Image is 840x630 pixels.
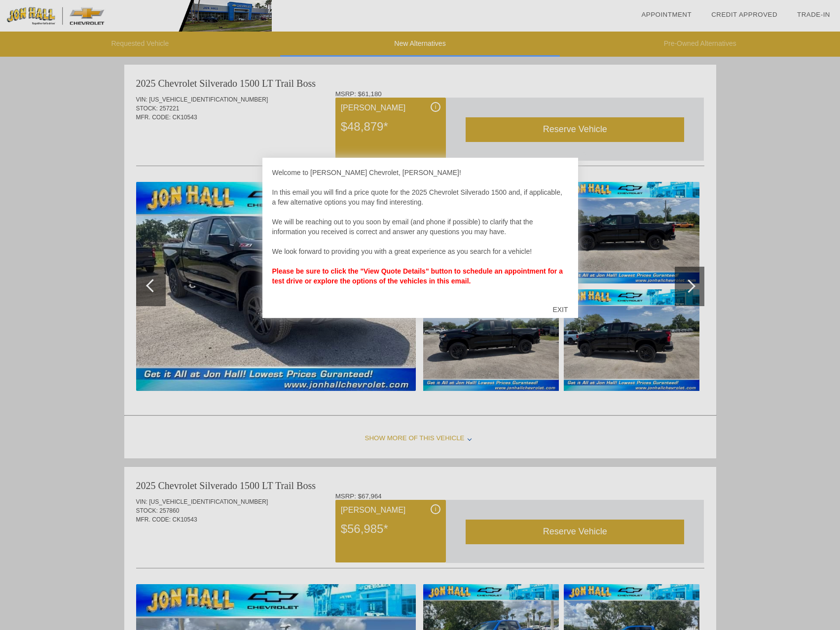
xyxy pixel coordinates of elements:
strong: Please be sure to click the "View Quote Details" button to schedule an appointment for a test dri... [272,267,563,285]
div: Welcome to [PERSON_NAME] Chevrolet, [PERSON_NAME]! In this email you will find a price quote for ... [272,168,568,296]
a: Credit Approved [711,11,777,18]
a: Trade-In [797,11,830,18]
a: Appointment [641,11,692,18]
div: EXIT [543,295,578,324]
